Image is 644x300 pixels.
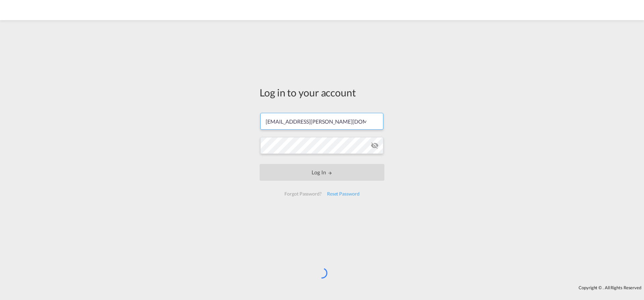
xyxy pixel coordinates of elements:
[260,113,383,130] input: Enter email/phone number
[282,188,324,200] div: Forgot Password?
[260,85,384,99] div: Log in to your account
[324,188,362,200] div: Reset Password
[260,164,384,181] button: LOGIN
[371,141,379,149] md-icon: icon-eye-off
